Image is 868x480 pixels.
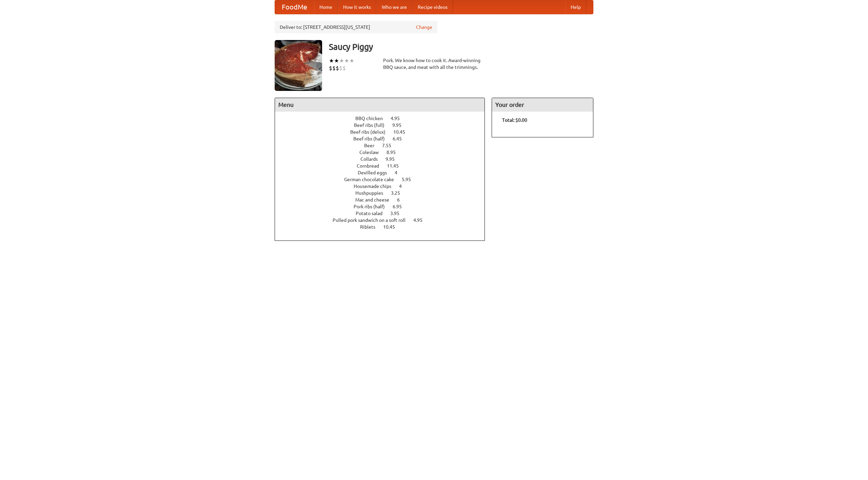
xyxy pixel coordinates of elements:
li: ★ [334,57,339,64]
span: Beef ribs (delux) [350,129,392,135]
span: Hushpuppies [355,190,390,196]
span: Devilled eggs [358,170,394,175]
a: How it works [338,0,376,14]
span: 8.95 [387,150,402,155]
img: angular.jpg [275,40,322,91]
span: German chocolate cake [344,177,401,182]
a: Home [314,0,338,14]
span: 9.95 [386,156,401,162]
span: 3.25 [391,190,407,196]
li: ★ [339,57,344,64]
li: $ [332,64,336,72]
a: Hushpuppies 3.25 [355,190,413,196]
span: Coleslaw [359,150,386,155]
li: $ [336,64,339,72]
h3: Saucy Piggy [329,40,593,54]
span: 10.45 [383,224,402,230]
span: 6.45 [393,136,409,141]
a: Beef ribs (half) 6.45 [353,136,414,141]
li: $ [339,64,342,72]
span: 6.95 [393,204,409,209]
b: Total: $0.00 [502,117,527,123]
h4: Your order [492,98,593,112]
a: Potato salad 3.95 [356,211,412,216]
a: German chocolate cake 5.95 [344,177,423,182]
div: Pork. We know how to cook it. Award-winning BBQ sauce, and meat with all the trimmings. [383,57,485,71]
span: 4 [395,170,404,175]
span: 9.95 [392,122,408,128]
span: Pork ribs (half) [354,204,392,209]
span: Beef ribs (full) [354,122,391,128]
a: Cornbread 11.45 [357,163,411,169]
a: Help [565,0,586,14]
span: 4.95 [413,217,429,223]
a: Mac and cheese 6 [355,197,412,203]
a: Riblets 10.45 [360,224,408,230]
span: Beef ribs (half) [353,136,392,141]
span: BBQ chicken [355,116,390,121]
h4: Menu [275,98,485,112]
li: ★ [349,57,354,64]
span: Collards [360,156,384,162]
a: Pork ribs (half) 6.95 [354,204,414,209]
li: ★ [344,57,349,64]
a: Collards 9.95 [360,156,407,162]
span: Riblets [360,224,382,230]
a: Beef ribs (delux) 10.45 [350,129,418,135]
span: 10.45 [393,129,412,135]
span: 4 [399,184,409,189]
span: Cornbread [357,163,386,169]
span: Beer [364,143,381,148]
a: Coleslaw 8.95 [359,150,408,155]
a: Who we are [376,0,412,14]
a: FoodMe [275,0,314,14]
span: Potato salad [356,211,389,216]
span: 7.55 [382,143,398,148]
a: Beef ribs (full) 9.95 [354,122,414,128]
a: Beer 7.55 [364,143,404,148]
a: Devilled eggs 4 [358,170,410,175]
span: 6 [397,197,407,203]
span: 11.45 [387,163,406,169]
span: 3.95 [390,211,406,216]
a: BBQ chicken 4.95 [355,116,412,121]
div: Deliver to: [STREET_ADDRESS][US_STATE] [275,21,437,33]
span: 5.95 [402,177,418,182]
a: Housemade chips 4 [354,184,414,189]
span: Mac and cheese [355,197,396,203]
span: 4.95 [391,116,407,121]
li: $ [342,64,346,72]
span: Pulled pork sandwich on a soft roll [333,217,412,223]
span: Housemade chips [354,184,398,189]
li: $ [329,64,332,72]
a: Change [416,24,432,31]
a: Pulled pork sandwich on a soft roll 4.95 [333,217,435,223]
li: ★ [329,57,334,64]
a: Recipe videos [412,0,453,14]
